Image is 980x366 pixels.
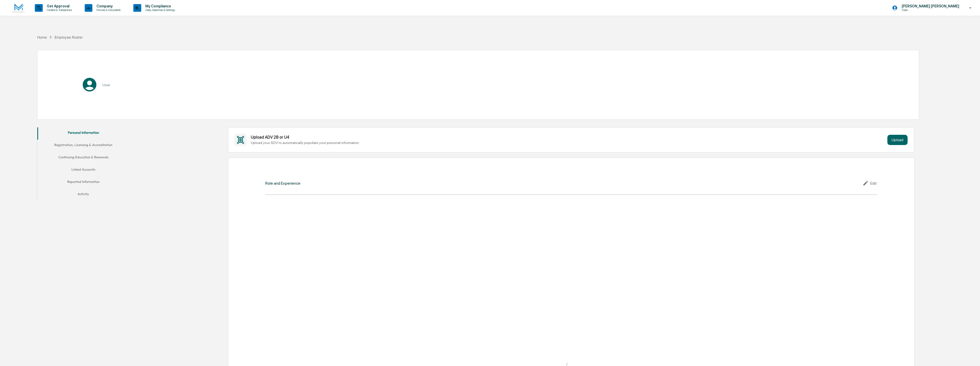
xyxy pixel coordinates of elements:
div: Role and Experience [265,181,300,186]
div: Edit [863,180,877,186]
button: Activity [37,189,129,201]
p: Policies & Documents [92,8,123,12]
p: Get Approval [43,4,74,8]
h3: User [102,83,110,87]
div: Upload ADV 2B or U4 [251,135,885,140]
button: Upload [887,135,908,145]
button: Linked Accounts [37,164,129,176]
div: secondary tabs example [37,127,161,201]
p: Users [898,8,948,12]
button: Reported Information [37,176,129,189]
p: Company [92,4,123,8]
img: logo [12,4,25,13]
p: My Compliance [141,4,178,8]
div: Home [37,35,47,39]
p: [PERSON_NAME] [PERSON_NAME] [898,4,962,8]
p: Content & Transactions [43,8,74,12]
div: Employee Roster [55,35,83,39]
button: Personal Information [37,127,129,140]
button: Registration, Licensing & Accreditation [37,140,129,152]
p: Data, Deadlines & Settings [141,8,178,12]
div: Upload your ADV to automatically populate your personal information. [251,141,885,145]
button: Continuing Education & Renewals [37,152,129,164]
